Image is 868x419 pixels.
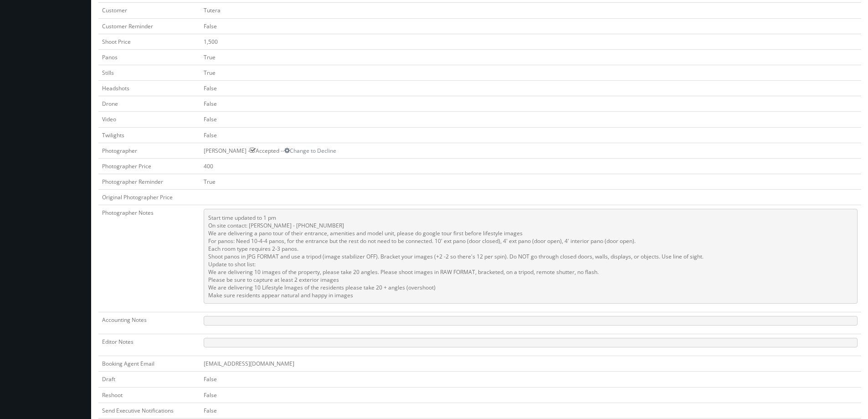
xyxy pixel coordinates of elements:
td: False [200,96,861,112]
td: 1,500 [200,34,861,49]
td: Reshoot [98,387,200,403]
td: Drone [98,96,200,112]
td: Accounting Notes [98,312,200,334]
td: [PERSON_NAME] - Accepted -- [200,143,861,158]
td: 400 [200,158,861,174]
td: True [200,174,861,189]
td: Send Executive Notifications [98,403,200,418]
pre: Start time updated to 1 pm On site contact: [PERSON_NAME] - [PHONE_NUMBER] We are delivering a pa... [204,209,858,304]
td: Booking Agent Email [98,356,200,372]
td: True [200,65,861,80]
td: Customer [98,3,200,18]
td: Editor Notes [98,334,200,356]
td: Photographer [98,143,200,158]
a: Change to Decline [284,147,336,155]
td: False [200,403,861,418]
td: Video [98,112,200,127]
td: Shoot Price [98,34,200,49]
td: Tutera [200,3,861,18]
td: Headshots [98,81,200,96]
td: True [200,49,861,65]
td: False [200,387,861,403]
td: Photographer Notes [98,205,200,312]
td: Panos [98,49,200,65]
td: Original Photographer Price [98,190,200,205]
td: False [200,18,861,34]
td: Twilights [98,127,200,143]
td: Photographer Reminder [98,174,200,189]
td: False [200,127,861,143]
td: Stills [98,65,200,80]
td: Customer Reminder [98,18,200,34]
td: Draft [98,372,200,387]
td: Photographer Price [98,158,200,174]
td: False [200,112,861,127]
td: False [200,372,861,387]
td: False [200,81,861,96]
td: [EMAIL_ADDRESS][DOMAIN_NAME] [200,356,861,372]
